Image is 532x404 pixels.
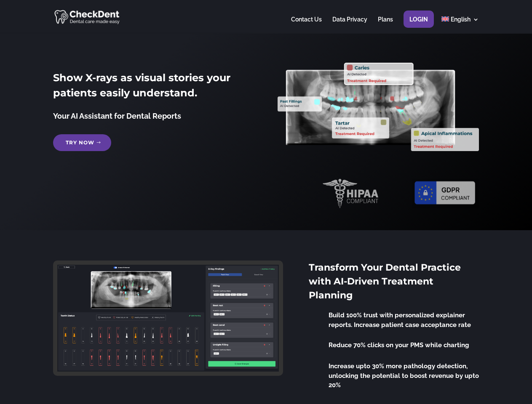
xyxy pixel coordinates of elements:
a: English [441,16,479,33]
a: Login [409,16,428,33]
span: Transform Your Dental Practice with AI-Driven Treatment Planning [309,262,461,301]
a: Data Privacy [332,16,367,33]
span: Build 100% trust with personalized explainer reports. Increase patient case acceptance rate [329,311,471,329]
img: X_Ray_annotated [278,63,479,151]
a: Contact Us [291,16,322,33]
span: Increase upto 30% more pathology detection, unlocking the potential to boost revenue by upto 20% [329,362,479,389]
a: Try Now [53,134,111,151]
span: Reduce 70% clicks on your PMS while charting [329,341,469,349]
a: Plans [378,16,393,33]
span: English [451,16,471,23]
img: CheckDent AI [54,8,120,25]
h2: Show X-rays as visual stories your patients easily understand. [53,70,254,105]
span: Your AI Assistant for Dental Reports [53,112,181,120]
